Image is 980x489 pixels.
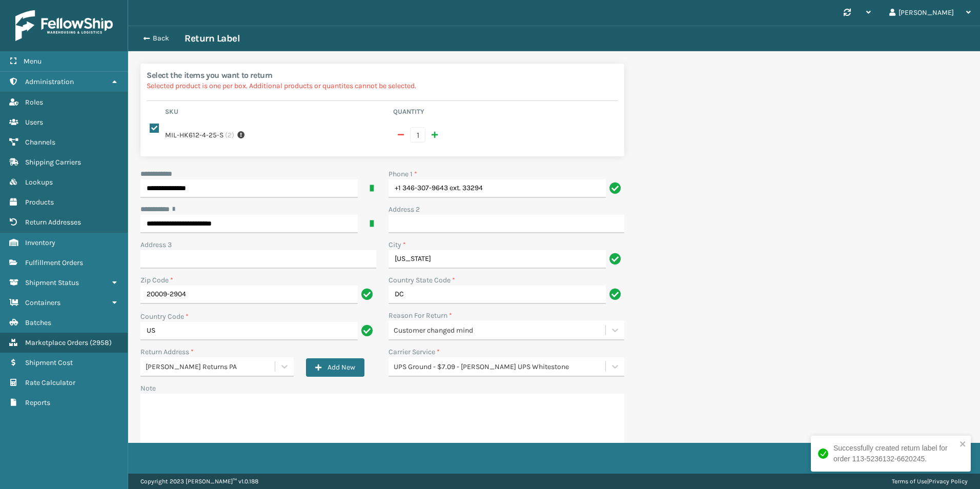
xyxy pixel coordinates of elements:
[389,169,417,179] label: Phone 1
[25,278,79,287] span: Shipment Status
[140,239,172,250] label: Address 3
[90,338,112,347] span: ( 2958 )
[389,239,406,250] label: City
[25,218,81,227] span: Return Addresses
[959,440,967,450] button: close
[389,310,452,321] label: Reason For Return
[25,238,55,247] span: Inventory
[140,347,194,357] label: Return Address
[390,107,618,119] th: Quantity
[25,98,43,107] span: Roles
[140,311,189,322] label: Country Code
[162,107,390,119] th: Sku
[25,358,73,367] span: Shipment Cost
[25,178,53,187] span: Lookups
[147,80,618,91] p: Selected product is one per box. Additional products or quantites cannot be selected.
[140,275,173,286] label: Zip Code
[25,258,83,267] span: Fulfillment Orders
[25,318,51,327] span: Batches
[25,378,75,387] span: Rate Calculator
[25,138,55,147] span: Channels
[389,204,420,215] label: Address 2
[394,361,606,372] div: UPS Ground - $7.09 - [PERSON_NAME] UPS Whitestone
[389,275,455,286] label: Country State Code
[24,57,42,66] span: Menu
[137,34,185,43] button: Back
[25,77,74,86] span: Administration
[185,32,240,45] h3: Return Label
[25,338,88,347] span: Marketplace Orders
[140,474,258,489] p: Copyright 2023 [PERSON_NAME]™ v 1.0.188
[833,443,956,464] div: Successfully created return label for order 113-5236132-6620245.
[25,198,54,207] span: Products
[306,358,364,377] button: Add New
[146,361,276,372] div: [PERSON_NAME] Returns PA
[25,398,50,407] span: Reports
[147,70,618,80] h2: Select the items you want to return
[165,130,223,140] label: MIL-HK612-4-25-S
[225,130,234,140] span: ( 2 )
[389,347,440,357] label: Carrier Service
[15,10,113,41] img: logo
[140,384,156,393] label: Note
[25,118,43,127] span: Users
[25,158,81,167] span: Shipping Carriers
[394,325,606,336] div: Customer changed mind
[25,298,60,307] span: Containers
